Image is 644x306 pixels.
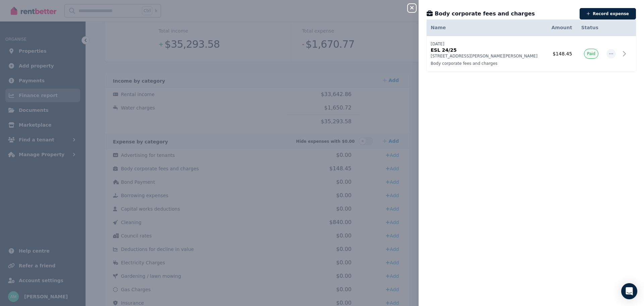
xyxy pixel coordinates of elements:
span: Paid [587,51,595,56]
p: [STREET_ADDRESS][PERSON_NAME][PERSON_NAME] [431,53,542,59]
th: Name [427,19,546,36]
button: Record expense [580,8,636,19]
div: Open Intercom Messenger [621,283,637,299]
span: Body corporate fees and charges [435,10,535,18]
th: Amount [546,19,576,36]
p: [DATE] [431,41,542,47]
p: ESL 24/25 [431,47,542,53]
p: Body corporate fees and charges [431,61,542,66]
th: Status [576,19,602,36]
td: $148.45 [546,36,576,72]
